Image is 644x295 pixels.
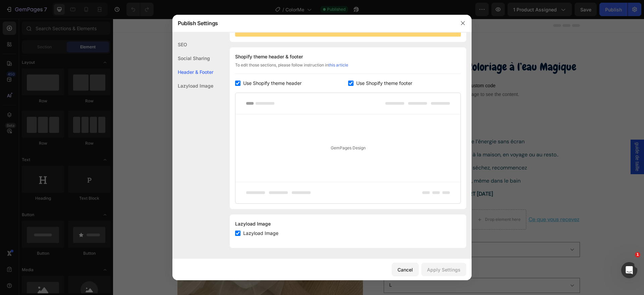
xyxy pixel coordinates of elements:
[283,145,332,152] strong: Réutilisable à l’infini
[397,266,413,273] div: Cancel
[283,171,380,179] strong: 1 Livre = 1 stylo magique OFFERT [DATE]
[172,14,454,32] div: Publish Settings
[172,51,213,65] div: Social Sharing
[283,119,445,127] p: — apaise et canalise l’énergie sans écran
[521,124,528,152] span: guide de taille
[271,86,290,97] div: 29,90
[271,41,467,56] h1: ColorMe - Livre de Coloriage à l’eau Magique
[283,146,445,153] p: — coloriez, séchez, recommencez
[416,197,466,204] a: Ce que vous recevez
[243,229,278,237] span: Lazyload Image
[271,246,284,256] legend: Taille
[635,252,640,257] span: 1
[372,198,408,203] div: Drop element here
[283,159,445,166] p: — coloriage à l’eau, même dans le bain
[172,38,213,51] div: SEO
[427,266,461,273] div: Apply Settings
[271,72,467,79] span: Publish the page to see the content.
[356,79,412,87] span: Use Shopify theme footer
[235,220,461,228] div: Lazyload Image
[235,62,461,74] div: To edit those sections, please follow instruction in
[271,211,287,220] legend: Thème
[235,53,461,61] div: Shopify theme header & footer
[172,65,213,79] div: Header & Footer
[283,158,313,165] strong: Zéro taches
[307,93,342,98] div: Drop element here
[621,262,637,278] iframe: Intercom live chat
[328,62,348,67] a: this article
[283,133,445,140] p: — à la maison, en voyage ou au resto..
[271,108,351,115] span: Ils s’émerveillent. Vous respirez...
[243,79,302,87] span: Use Shopify theme header
[283,119,311,126] strong: Dès 6 mois
[421,263,466,276] button: Apply Settings
[172,79,213,93] div: Lazyload Image
[392,263,419,276] button: Cancel
[235,114,461,182] div: GemPages Design
[283,132,354,139] strong: Occupe pendant des heures
[271,63,467,71] span: Custom code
